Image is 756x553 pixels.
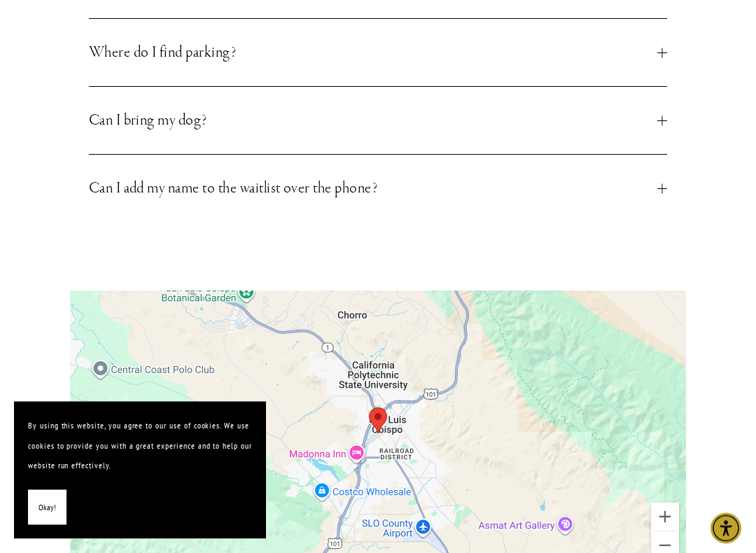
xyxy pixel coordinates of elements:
section: Cookie banner [14,402,266,539]
span: Can I add my name to the waitlist over the phone? [89,176,658,202]
button: Can I add my name to the waitlist over the phone? [89,155,668,223]
button: Okay! [28,490,66,526]
button: Zoom in [651,503,679,531]
span: Okay! [38,498,56,518]
span: Can I bring my dog? [89,108,658,134]
button: Where do I find parking? [89,20,668,87]
button: Can I bring my dog? [89,87,668,155]
div: Accessibility Menu [710,513,741,544]
span: Where do I find parking? [89,41,658,66]
div: NOVO Restaurant Lounge 726 Higuera Street San Luis Obispo, CA, 93401, United States [363,402,393,440]
p: By using this website, you agree to our use of cookies. We use cookies to provide you with a grea... [28,416,252,476]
